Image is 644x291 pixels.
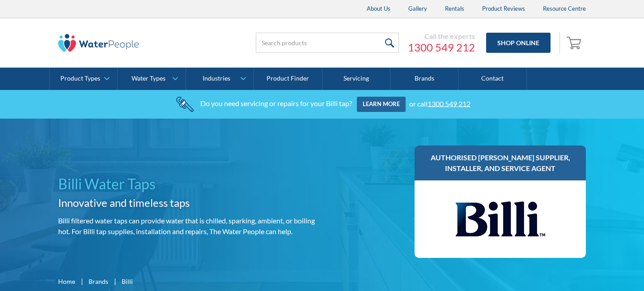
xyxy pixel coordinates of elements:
[122,277,133,286] div: Billi
[357,97,406,112] a: Learn more
[428,99,470,107] a: 1300 549 212
[424,152,577,174] h3: Authorised [PERSON_NAME] supplier, installer, and service agent
[58,195,318,211] h2: Innovative and timeless taps
[186,68,254,90] a: Industries
[254,68,322,90] a: Product Finder
[203,75,230,82] div: Industries
[564,32,586,54] a: Open empty cart
[58,173,318,195] h1: Billi Water Taps
[256,33,399,53] input: Search products
[409,99,470,107] div: or call
[89,277,108,286] a: Brands
[131,75,165,82] div: Water Types
[456,189,545,249] img: Billi
[408,41,475,54] a: 1300 549 212
[50,68,117,90] a: Product Types
[118,68,185,90] a: Water Types
[113,276,117,287] div: |
[458,68,526,90] a: Contact
[567,35,584,50] img: shopping cart
[58,215,318,237] p: Billi filtered water taps can provide water that is chilled, sparking, ambient, or boiling hot. F...
[322,68,390,90] a: Servicing
[60,75,100,82] div: Product Types
[200,99,352,107] div: Do you need servicing or repairs for your Billi tap?
[486,33,551,53] a: Shop Online
[58,277,75,286] a: Home
[80,276,84,287] div: |
[408,32,475,41] div: Call the experts
[390,68,458,90] a: Brands
[58,34,139,52] img: The Water People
